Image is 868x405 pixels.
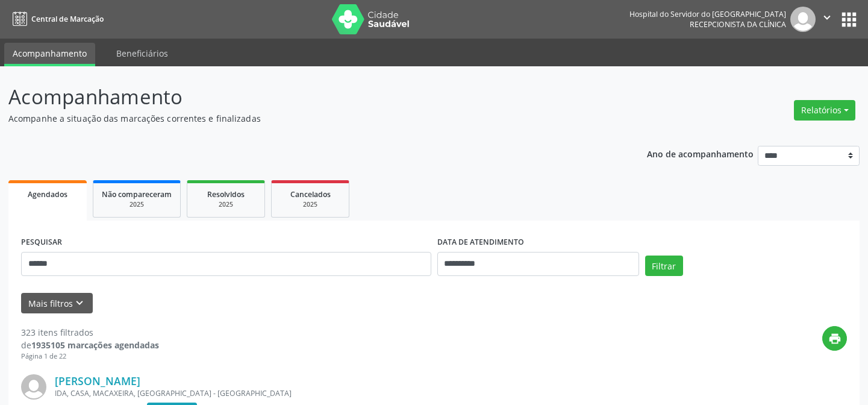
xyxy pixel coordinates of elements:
[21,233,62,252] label: PESQUISAR
[645,256,683,276] button: Filtrar
[280,200,340,209] div: 2025
[629,9,786,19] div: Hospital do Servidor do [GEOGRAPHIC_DATA]
[290,189,331,199] span: Cancelados
[794,100,855,121] button: Relatórios
[207,189,245,199] span: Resolvidos
[21,351,159,362] div: Página 1 de 22
[437,233,524,252] label: DATA DE ATENDIMENTO
[822,326,847,351] button: print
[102,189,172,199] span: Não compareceram
[21,293,93,314] button: Mais filtroskeyboard_arrow_down
[21,339,159,351] div: de
[647,146,754,161] p: Ano de acompanhamento
[8,82,604,112] p: Acompanhamento
[690,19,786,30] span: Recepcionista da clínica
[31,14,104,24] span: Central de Marcação
[28,189,67,199] span: Agendados
[31,339,159,351] strong: 1935105 marcações agendadas
[828,332,841,345] i: print
[55,388,666,398] div: IDA, CASA, MACAXEIRA, [GEOGRAPHIC_DATA] - [GEOGRAPHIC_DATA]
[4,43,95,66] a: Acompanhamento
[816,7,838,32] button: 
[820,11,834,24] i: 
[8,9,104,29] a: Central de Marcação
[790,7,816,32] img: img
[55,374,140,388] a: [PERSON_NAME]
[838,9,860,30] button: apps
[196,200,256,209] div: 2025
[102,200,172,209] div: 2025
[73,297,86,310] i: keyboard_arrow_down
[8,112,604,125] p: Acompanhe a situação das marcações correntes e finalizadas
[21,326,159,339] div: 323 itens filtrados
[108,43,176,64] a: Beneficiários
[21,374,46,400] img: img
